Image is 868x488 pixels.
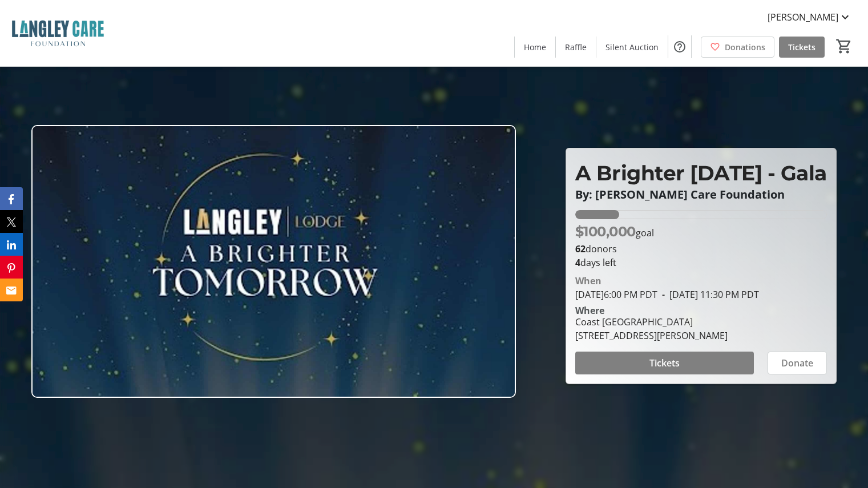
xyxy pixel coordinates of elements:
[834,36,854,57] button: Cart
[575,242,827,256] p: donors
[575,274,601,288] div: When
[768,352,827,374] button: Donate
[788,41,815,53] span: Tickets
[779,37,825,58] a: Tickets
[575,221,654,242] p: goal
[556,37,596,58] a: Raffle
[575,306,604,315] div: Where
[668,35,691,58] button: Help
[649,356,680,370] span: Tickets
[515,37,555,58] a: Home
[524,41,546,53] span: Home
[725,41,765,53] span: Donations
[575,188,827,201] p: By: [PERSON_NAME] Care Foundation
[575,288,657,301] span: [DATE] 6:00 PM PDT
[575,256,580,269] span: 4
[657,288,669,301] span: -
[701,37,774,58] a: Donations
[575,160,827,185] span: A Brighter [DATE] - Gala
[758,8,861,26] button: [PERSON_NAME]
[31,125,516,398] img: Campaign CTA Media Photo
[596,37,668,58] a: Silent Auction
[657,288,759,301] span: [DATE] 11:30 PM PDT
[575,256,827,269] p: days left
[781,356,813,370] span: Donate
[575,329,728,342] div: [STREET_ADDRESS][PERSON_NAME]
[768,10,838,24] span: [PERSON_NAME]
[7,5,108,62] img: Langley Care Foundation 's Logo
[575,352,754,374] button: Tickets
[575,210,827,219] div: 17.49133% of fundraising goal reached
[565,41,587,53] span: Raffle
[575,243,586,255] b: 62
[575,223,636,240] span: $100,000
[605,41,659,53] span: Silent Auction
[575,315,728,329] div: Coast [GEOGRAPHIC_DATA]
